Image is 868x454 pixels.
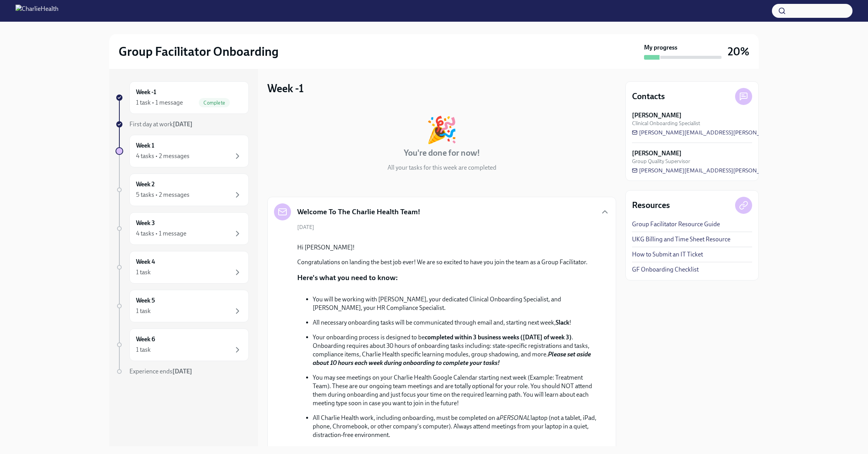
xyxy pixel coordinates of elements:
span: First day at work [129,120,193,128]
a: [PERSON_NAME][EMAIL_ADDRESS][PERSON_NAME][DOMAIN_NAME] [632,167,825,174]
div: 1 task • 1 message [136,98,183,107]
strong: completed within 3 business weeks ([DATE] of week 3) [425,334,572,341]
a: Week 61 task [115,328,249,361]
strong: Please set aside about 10 hours each week during onboarding to complete your tasks! [313,351,591,366]
h4: You're done for now! [404,147,480,159]
a: First day at work[DATE] [115,120,249,129]
span: [DATE] [297,224,314,231]
h3: 20% [728,45,749,58]
span: Clinical Onboarding Specialist [632,120,700,127]
a: Group Facilitator Resource Guide [632,220,720,229]
div: 1 task [136,268,151,277]
a: UKG Billing and Time Sheet Resource [632,235,730,244]
h6: Week 2 [136,180,155,189]
h3: Week -1 [267,81,304,95]
p: You may see meetings on your Charlie Health Google Calendar starting next week (Example: Treatmen... [313,373,597,408]
a: Week -11 task • 1 messageComplete [115,81,249,114]
strong: Slack [556,319,569,326]
a: Week 25 tasks • 2 messages [115,174,249,206]
h6: Week 1 [136,141,154,150]
div: 5 tasks • 2 messages [136,191,189,199]
p: Your onboarding process is designed to be . Onboarding requires about 30 hours of onboarding task... [313,333,597,367]
span: Complete [199,100,230,106]
p: All necessary onboarding tasks will be communicated through email and, starting next week, ! [313,318,597,327]
a: GF Onboarding Checklist [632,265,699,274]
div: 🎉 [426,117,458,143]
strong: My progress [644,43,677,52]
h6: Week 4 [136,258,155,266]
h4: Resources [632,199,670,211]
h4: Contacts [632,91,665,102]
p: You will be working with [PERSON_NAME], your dedicated Clinical Onboarding Specialist, and [PERSO... [313,295,597,312]
strong: [PERSON_NAME] [632,111,682,120]
strong: [PERSON_NAME] [632,149,682,158]
h6: Week 6 [136,335,155,344]
strong: [DATE] [172,368,192,375]
a: Week 34 tasks • 1 message [115,212,249,245]
a: How to Submit an IT Ticket [632,250,703,259]
strong: [DATE] [173,120,193,128]
a: Week 14 tasks • 2 messages [115,135,249,167]
div: 4 tasks • 2 messages [136,152,189,160]
span: Group Quality Supervisor [632,158,690,165]
p: All Charlie Health work, including onboarding, must be completed on a laptop (not a tablet, iPad,... [313,414,597,439]
p: All your tasks for this week are completed [387,163,496,172]
div: 4 tasks • 1 message [136,229,186,238]
img: CharlieHealth [15,5,59,17]
h6: Week 5 [136,296,155,305]
p: Hi [PERSON_NAME]! [297,243,587,252]
span: Experience ends [129,368,192,375]
div: 1 task [136,307,151,315]
a: Week 51 task [115,290,249,322]
h5: Welcome To The Charlie Health Team! [297,207,420,217]
p: Here's what you need to know: [297,273,398,283]
div: 1 task [136,346,151,354]
p: Congratulations on landing the best job ever! We are so excited to have you join the team as a Gr... [297,258,587,267]
a: [PERSON_NAME][EMAIL_ADDRESS][PERSON_NAME][DOMAIN_NAME] [632,129,825,136]
em: PERSONAL [499,414,530,421]
h6: Week 3 [136,219,155,227]
h2: Group Facilitator Onboarding [119,44,279,59]
h6: Week -1 [136,88,156,96]
a: Week 41 task [115,251,249,284]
